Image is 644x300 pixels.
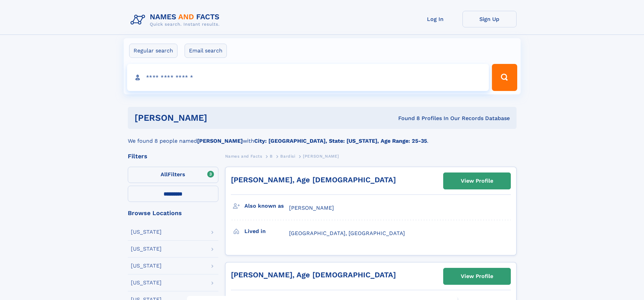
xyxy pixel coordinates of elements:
[492,64,517,91] button: Search Button
[461,269,493,284] div: View Profile
[128,129,517,145] div: We found 8 people named with .
[289,205,334,211] span: [PERSON_NAME]
[127,64,489,91] input: search input
[225,152,262,160] a: Names and Facts
[444,268,510,284] a: View Profile
[462,11,517,27] a: Sign Up
[131,263,162,269] div: [US_STATE]
[280,154,295,159] span: Bardisi
[135,114,303,122] h1: [PERSON_NAME]
[231,271,396,279] a: [PERSON_NAME], Age [DEMOGRAPHIC_DATA]
[128,210,218,216] div: Browse Locations
[128,11,225,29] img: Logo Names and Facts
[231,176,396,184] a: [PERSON_NAME], Age [DEMOGRAPHIC_DATA]
[197,138,243,144] b: [PERSON_NAME]
[131,280,162,285] div: [US_STATE]
[161,171,168,178] span: All
[128,153,218,159] div: Filters
[303,115,510,122] div: Found 8 Profiles In Our Records Database
[289,230,405,236] span: [GEOGRAPHIC_DATA], [GEOGRAPHIC_DATA]
[131,229,162,235] div: [US_STATE]
[131,246,162,252] div: [US_STATE]
[129,44,177,58] label: Regular search
[270,152,273,160] a: B
[128,167,218,183] label: Filters
[408,11,462,27] a: Log In
[280,152,295,160] a: Bardisi
[270,154,273,159] span: B
[244,200,289,212] h3: Also known as
[244,226,289,237] h3: Lived in
[254,138,427,144] b: City: [GEOGRAPHIC_DATA], State: [US_STATE], Age Range: 25-35
[303,154,339,159] span: [PERSON_NAME]
[461,173,493,189] div: View Profile
[185,44,227,58] label: Email search
[444,173,510,189] a: View Profile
